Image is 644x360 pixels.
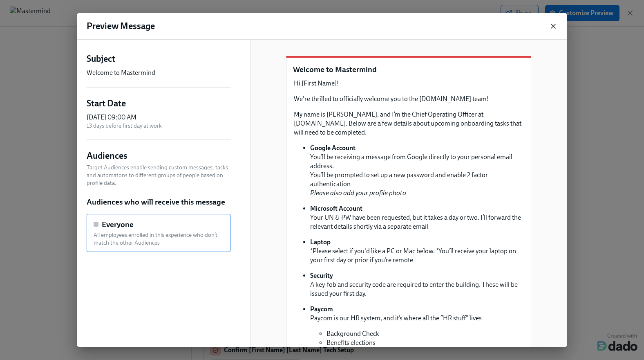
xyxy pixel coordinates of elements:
p: Target Audiences enable sending custom messages, tasks and automatons to different groups of peop... [87,164,230,187]
p: Welcome to Mastermind [87,68,155,77]
p: [DATE] 09:00 AM [87,113,162,122]
p: Welcome to Mastermind [293,64,524,75]
h4: Preview Message [87,20,155,32]
h4: Audiences [87,150,127,162]
div: EveryoneAll employees enrolled in this experience who don’t match the other Audiences [87,214,230,252]
h5: Audiences who will receive this message [87,197,225,207]
h4: Subject [87,53,115,65]
p: All employees enrolled in this experience who don’t match the other Audiences [94,231,224,247]
h5: Everyone [102,219,134,230]
p: 13 days before first day at work [87,122,162,130]
h4: Start Date [87,97,126,110]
